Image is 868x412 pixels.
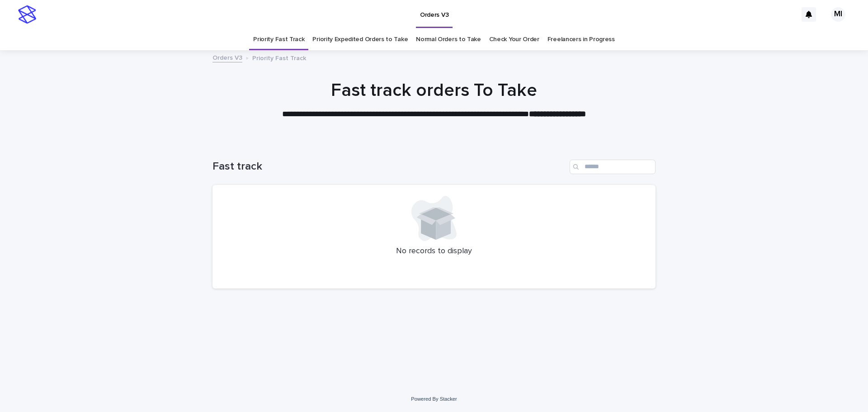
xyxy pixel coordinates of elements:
img: stacker-logo-s-only.png [18,5,36,24]
a: Orders V3 [212,52,242,62]
a: Freelancers in Progress [547,29,615,50]
a: Powered By Stacker [411,396,457,402]
a: Check Your Order [489,29,539,50]
p: Priority Fast Track [252,52,306,62]
a: Normal Orders to Take [416,29,481,50]
a: Priority Expedited Orders to Take [312,29,408,50]
h1: Fast track orders To Take [212,80,656,101]
h1: Fast track [212,160,566,173]
input: Search [570,160,656,174]
div: MI [831,7,845,22]
a: Priority Fast Track [253,29,304,50]
p: No records to display [223,246,645,256]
